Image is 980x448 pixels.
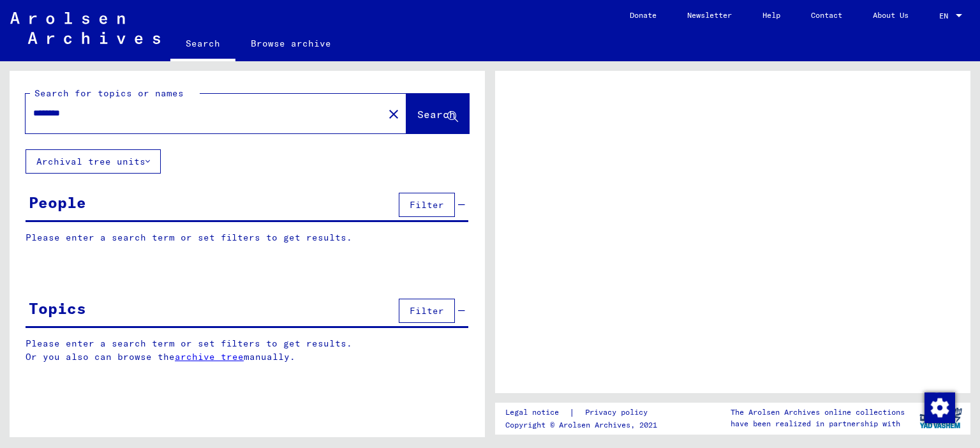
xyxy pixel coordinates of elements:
[410,199,444,211] span: Filter
[29,191,86,214] div: People
[10,12,160,44] img: Arolsen_neg.svg
[505,406,569,419] a: Legal notice
[731,407,905,418] p: The Arolsen Archives online collections
[924,392,955,423] img: Change consent
[381,101,406,126] button: Clear
[939,11,953,20] span: EN
[731,418,905,429] p: have been realized in partnership with
[399,193,455,217] button: Filter
[417,108,456,121] span: Search
[917,402,965,434] img: yv_logo.png
[505,419,663,431] p: Copyright © Arolsen Archives, 2021
[386,107,401,122] mat-icon: close
[26,337,469,364] p: Please enter a search term or set filters to get results. Or you also can browse the manually.
[410,305,444,317] span: Filter
[26,231,468,244] p: Please enter a search term or set filters to get results.
[575,406,663,419] a: Privacy policy
[175,351,244,362] a: archive tree
[406,94,469,133] button: Search
[235,28,346,59] a: Browse archive
[505,406,663,419] div: |
[924,392,954,422] div: Change consent
[29,297,86,320] div: Topics
[399,299,455,323] button: Filter
[34,87,184,99] mat-label: Search for topics or names
[26,149,161,174] button: Archival tree units
[170,28,235,61] a: Search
